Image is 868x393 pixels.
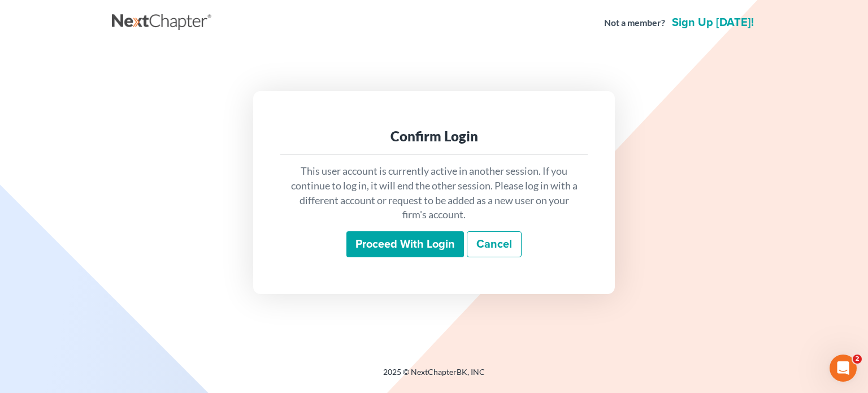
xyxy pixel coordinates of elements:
input: Proceed with login [346,231,464,257]
a: Sign up [DATE]! [670,17,756,28]
a: Cancel [467,231,522,257]
p: This user account is currently active in another session. If you continue to log in, it will end ... [289,164,579,222]
iframe: Intercom live chat [830,355,857,382]
span: 2 [853,355,862,364]
strong: Not a member? [604,16,665,29]
div: 2025 © NextChapterBK, INC [112,366,756,387]
div: Confirm Login [289,127,579,145]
